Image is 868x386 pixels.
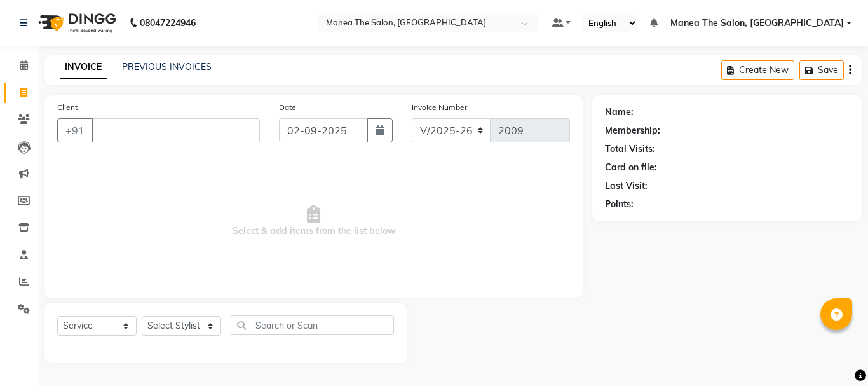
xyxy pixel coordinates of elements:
div: Membership: [605,124,660,137]
input: Search or Scan [231,315,394,335]
label: Date [279,102,296,113]
label: Client [57,102,78,113]
img: logo [32,5,119,41]
button: +91 [57,118,93,142]
span: Select & add items from the list below [57,158,570,285]
button: Save [799,60,844,80]
div: Card on file: [605,161,657,174]
a: INVOICE [60,56,107,79]
b: 08047224946 [140,5,196,41]
div: Total Visits: [605,142,655,156]
input: Search by Name/Mobile/Email/Code [92,118,260,142]
div: Last Visit: [605,179,648,193]
a: PREVIOUS INVOICES [122,61,212,72]
iframe: chat widget [815,335,855,373]
div: Name: [605,106,634,119]
span: Manea The Salon, [GEOGRAPHIC_DATA] [670,17,844,30]
div: Points: [605,198,634,211]
label: Invoice Number [412,102,467,113]
button: Create New [721,60,794,80]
